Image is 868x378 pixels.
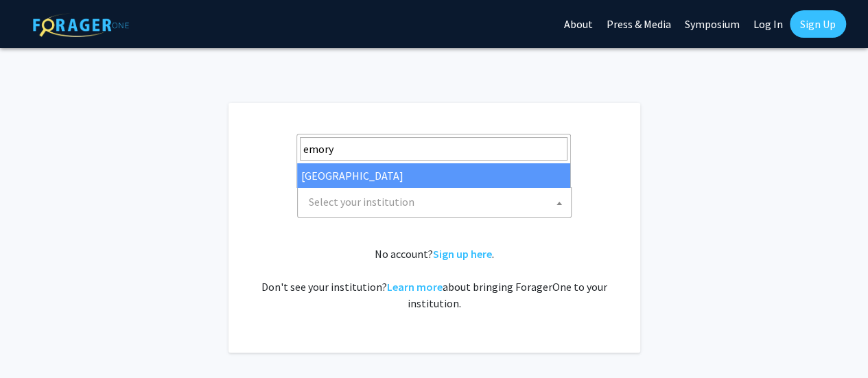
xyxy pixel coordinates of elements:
[790,10,846,38] a: Sign Up
[309,195,414,209] span: Select your institution
[300,137,567,161] input: Search
[256,246,613,311] div: No account? . Don't see your institution? about bringing ForagerOne to your institution.
[297,187,572,218] span: Select your institution
[433,247,492,261] a: Sign up here
[303,188,571,216] span: Select your institution
[297,163,570,188] li: [GEOGRAPHIC_DATA]
[387,280,443,294] a: Learn more about bringing ForagerOne to your institution
[33,13,129,37] img: ForagerOne Logo
[256,130,613,163] h1: Log In
[10,316,58,368] iframe: Chat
